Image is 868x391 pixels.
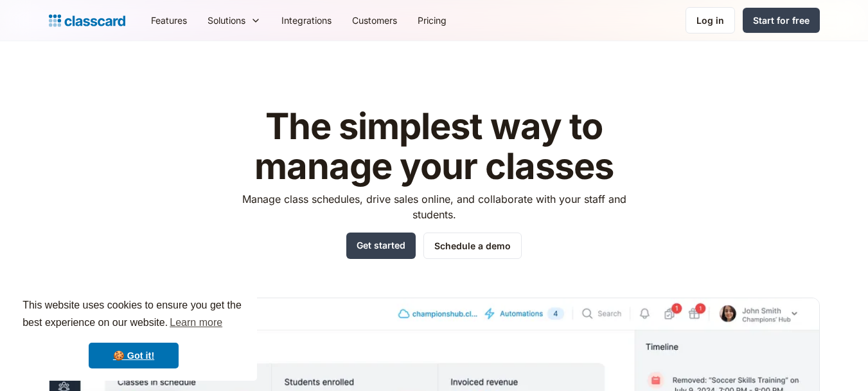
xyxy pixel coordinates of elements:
[407,6,457,35] a: Pricing
[141,6,197,35] a: Features
[10,285,257,381] div: cookieconsent
[208,14,245,27] div: Solutions
[346,233,416,259] a: Get started
[49,12,125,30] a: home
[197,6,271,35] div: Solutions
[230,107,638,186] h1: The simplest way to manage your classes
[230,191,638,222] p: Manage class schedules, drive sales online, and collaborate with your staff and students.
[743,8,820,33] a: Start for free
[89,343,179,368] a: dismiss cookie message
[753,14,810,27] div: Start for free
[271,6,342,35] a: Integrations
[168,313,224,332] a: learn more about cookies
[22,298,245,332] span: This website uses cookies to ensure you get the best experience on our website.
[686,7,735,33] a: Log in
[696,14,724,27] div: Log in
[423,233,522,259] a: Schedule a demo
[342,6,407,35] a: Customers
